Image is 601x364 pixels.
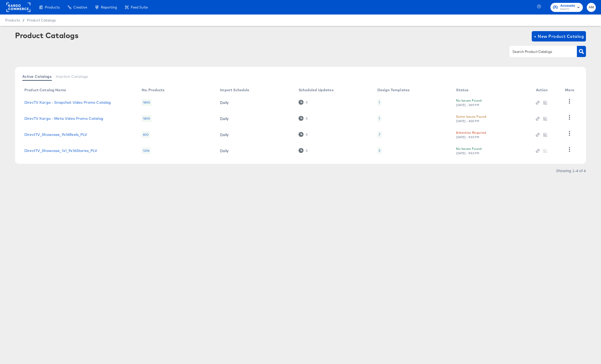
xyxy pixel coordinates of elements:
[377,147,382,154] div: 5
[131,5,148,9] span: Feed Suite
[379,100,380,104] div: 1
[532,31,586,41] button: + New Product Catalog
[299,148,308,153] div: 0
[216,127,294,143] td: Daily
[5,18,20,22] span: Products
[299,100,308,105] div: 0
[456,114,486,123] button: Some Issues Found[DATE] - 4:00 PM
[456,135,479,139] div: [DATE] - 9:33 PM
[24,88,66,92] div: Product Catalog Name
[142,115,152,122] div: 1800
[142,88,165,92] div: No. Products
[587,3,596,12] button: AM
[220,88,249,92] div: Import Schedule
[456,114,486,119] div: Some Issues Found
[306,101,308,104] div: 0
[15,31,78,39] div: Product Catalogs
[560,7,575,11] span: DirecTV
[379,149,380,153] div: 5
[24,149,98,153] a: DirectTV_Showcase_1x1_9x16Stories_PLV
[306,133,308,136] div: 0
[299,116,308,121] div: 0
[456,130,486,139] button: Attention Required[DATE] - 9:33 PM
[512,49,567,55] input: Search Product Catalogs
[456,119,479,123] div: [DATE] - 4:00 PM
[22,74,52,79] span: Active Catalogs
[379,116,380,121] div: 1
[306,149,308,152] div: 0
[561,86,581,94] th: More
[377,99,381,106] div: 1
[377,115,381,122] div: 1
[532,86,561,94] th: Action
[534,33,584,40] span: + New Product Catalog
[560,3,575,9] span: Accounts
[456,130,486,135] div: Attention Required
[142,99,152,106] div: 1800
[20,18,27,22] span: /
[589,4,594,10] span: AM
[216,110,294,127] td: Daily
[377,131,382,138] div: 7
[379,132,380,137] div: 7
[27,18,56,22] a: Product Catalogs
[45,5,60,9] span: Products
[299,132,308,137] div: 0
[56,74,88,79] span: Inactive Catalogs
[73,5,87,9] span: Creative
[24,116,103,121] a: DirecTV Kargo - Meta Video Promo Catalog
[24,132,87,137] a: DirectTV_Showcase_9x16Reels_PLV
[216,94,294,110] td: Daily
[101,5,117,9] span: Reporting
[299,88,334,92] div: Scheduled Updates
[550,3,583,12] button: AccountsDirecTV
[142,131,150,138] div: 600
[216,143,294,159] td: Daily
[556,169,586,172] div: Showing 1–4 of 4
[24,100,111,104] a: DirecTV Kargo - Snapchat Video Promo Catalog
[306,117,308,120] div: 0
[142,147,151,154] div: 1206
[377,88,410,92] div: Design Templates
[452,86,531,94] th: Status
